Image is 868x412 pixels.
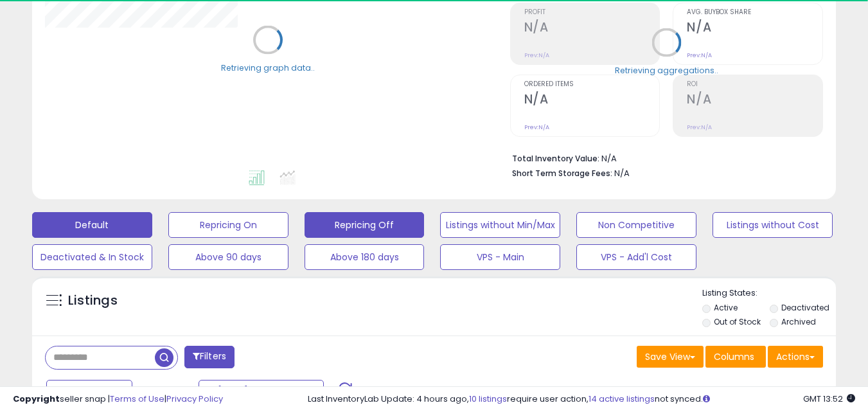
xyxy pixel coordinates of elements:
button: Filters [184,346,235,368]
button: Actions [768,346,823,368]
span: Compared to: [134,386,193,398]
button: Listings without Min/Max [440,212,560,238]
button: Last 7 Days [46,380,132,402]
a: 14 active listings [589,393,655,405]
button: Default [32,212,152,238]
a: 10 listings [469,393,507,405]
label: Archived [781,316,816,327]
label: Out of Stock [714,316,761,327]
div: Retrieving aggregations.. [615,64,718,76]
button: Save View [637,346,704,368]
button: Columns [705,346,766,368]
span: [DATE]-28 - Aug-03 [218,384,308,397]
span: 2025-08-11 13:52 GMT [803,393,855,405]
button: VPS - Add'l Cost [576,244,696,270]
button: Above 90 days [168,244,288,270]
a: Terms of Use [110,393,164,405]
p: Listing States: [702,287,836,300]
a: Privacy Policy [166,393,223,405]
div: Retrieving graph data.. [221,62,315,73]
h5: Listings [68,292,118,310]
button: Repricing Off [305,212,425,238]
button: [DATE]-28 - Aug-03 [199,380,324,402]
button: Listings without Cost [713,212,833,238]
button: Deactivated & In Stock [32,244,152,270]
span: Columns [714,350,754,363]
button: Above 180 days [305,244,425,270]
div: Last InventoryLab Update: 4 hours ago, require user action, not synced. [308,393,855,406]
button: VPS - Main [440,244,560,270]
label: Deactivated [781,302,829,313]
span: Last 7 Days [66,384,116,397]
button: Non Competitive [576,212,696,238]
button: Repricing On [168,212,288,238]
strong: Copyright [13,393,60,405]
div: seller snap | | [13,393,223,406]
label: Active [714,302,738,313]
